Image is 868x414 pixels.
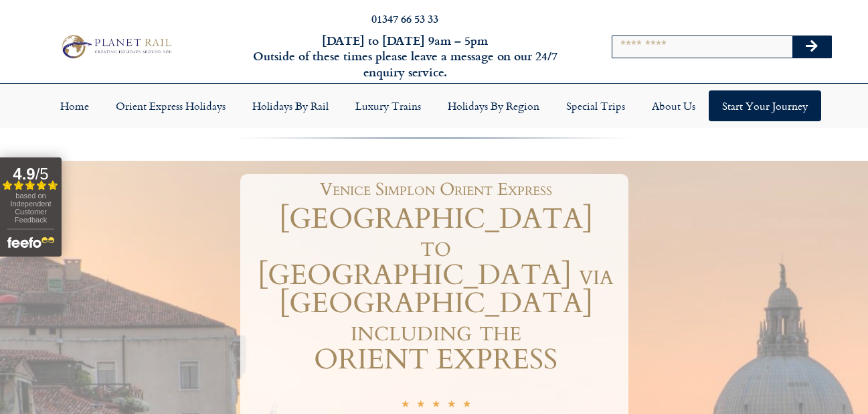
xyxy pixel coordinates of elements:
i: ☆ [462,398,471,413]
a: Start your Journey [709,90,821,121]
i: ☆ [432,398,440,413]
h1: [GEOGRAPHIC_DATA] to [GEOGRAPHIC_DATA] via [GEOGRAPHIC_DATA] including the ORIENT EXPRESS [244,205,628,374]
nav: Menu [7,90,861,121]
a: Orient Express Holidays [102,90,239,121]
a: 01347 66 53 33 [371,11,438,26]
button: Search [792,36,831,58]
a: Luxury Trains [342,90,434,121]
a: Holidays by Rail [239,90,342,121]
a: Special Trips [553,90,638,121]
i: ☆ [401,398,410,413]
a: About Us [638,90,709,121]
a: Home [47,90,102,121]
img: Planet Rail Train Holidays Logo [57,32,175,61]
div: 5/5 [401,396,471,413]
a: Holidays by Region [434,90,553,121]
i: ☆ [447,398,456,413]
h6: [DATE] to [DATE] 9am – 5pm Outside of these times please leave a message on our 24/7 enquiry serv... [235,33,576,80]
i: ☆ [416,398,425,413]
h1: Venice Simplon Orient Express [250,181,622,198]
